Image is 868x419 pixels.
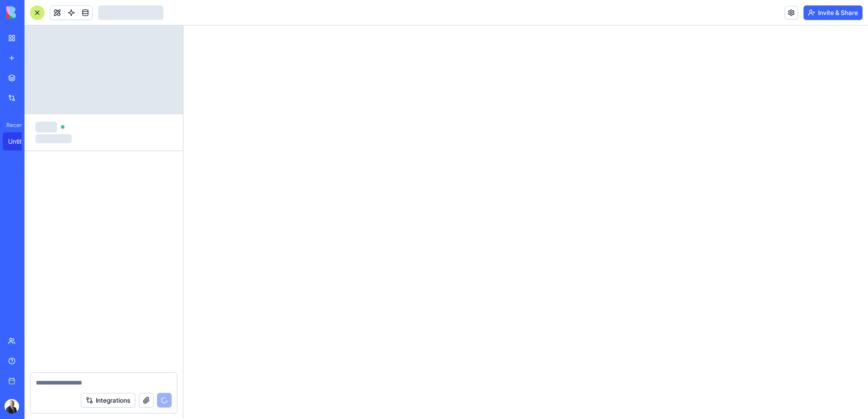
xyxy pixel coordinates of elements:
[6,6,63,19] img: logo
[3,132,39,151] a: Untitled App
[81,393,135,408] button: Integrations
[8,137,34,146] div: Untitled App
[5,399,19,414] img: ACg8ocLBKVDv-t24ZmSdbx4-sXTpmyPckNZ7SWjA-tiWuwpKsCaFGmO6aA=s96-c
[804,5,863,20] button: Invite & Share
[3,122,22,129] span: Recent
